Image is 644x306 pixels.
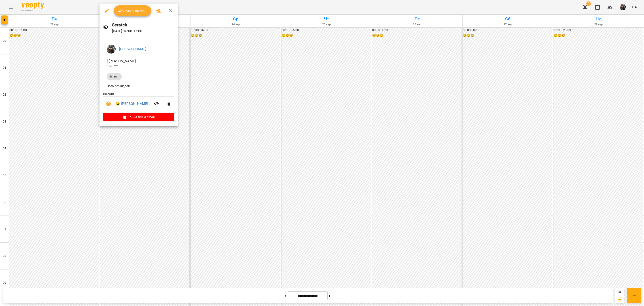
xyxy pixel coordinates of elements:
a: [PERSON_NAME] [119,47,146,51]
span: Урок відбувся [117,8,148,13]
span: Scratch [107,75,122,79]
p: Кімната [107,64,171,68]
p: [DATE] 16:00 - 17:00 [112,28,174,34]
button: Візит ще не сплачено. Додати оплату? [103,98,114,109]
span: - [PERSON_NAME] [107,59,137,63]
img: 8337ee6688162bb2290644e8745a615f.jpg [107,45,116,54]
ul: Клієнти [103,92,174,113]
a: 😀 [PERSON_NAME] [116,101,148,106]
span: Скасувати Урок [107,114,171,119]
button: Урок відбувся [114,5,151,16]
li: Поза розкладом [103,82,174,90]
h6: Scratch [112,22,174,28]
button: Скасувати Урок [103,113,174,121]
